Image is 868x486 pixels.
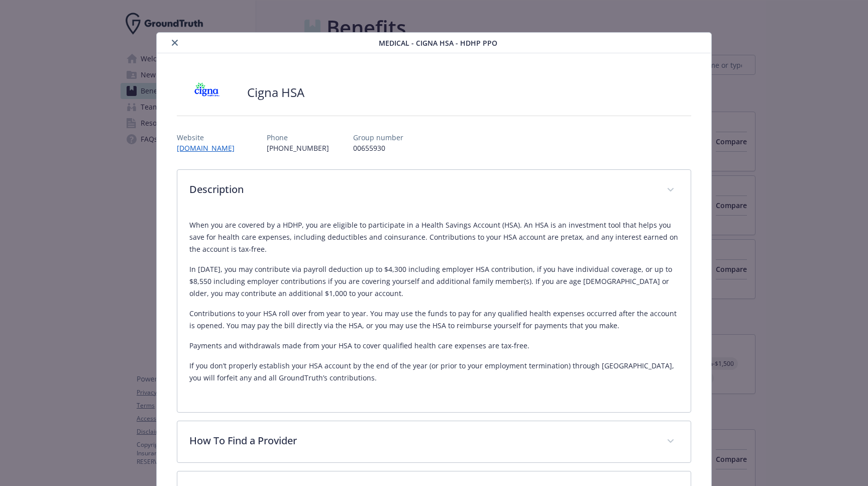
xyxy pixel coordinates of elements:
[189,263,679,300] p: In [DATE], you may contribute via payroll deduction up to $4,300 including employer HSA contribut...
[177,143,243,153] a: [DOMAIN_NAME]
[189,340,679,352] p: Payments and withdrawals made from your HSA to cover qualified health care expenses are tax-free.
[169,37,181,49] button: close
[379,38,497,48] span: Medical - Cigna HSA - HDHP PPO
[353,132,403,143] p: Group number
[189,433,655,448] p: How To Find a Provider
[267,132,329,143] p: Phone
[247,84,304,101] h2: Cigna HSA
[189,219,679,255] p: When you are covered by a HDHP, you are eligible to participate in a Health Savings Account (HSA)...
[177,170,691,211] div: Description
[189,308,679,332] p: Contributions to your HSA roll over from year to year. You may use the funds to pay for any quali...
[189,182,655,197] p: Description
[189,360,679,384] p: If you don’t properly establish your HSA account by the end of the year (or prior to your employm...
[177,211,691,412] div: Description
[267,143,329,153] p: [PHONE_NUMBER]
[177,132,243,143] p: Website
[177,77,237,108] img: CIGNA
[353,143,403,153] p: 00655930
[177,421,691,462] div: How To Find a Provider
